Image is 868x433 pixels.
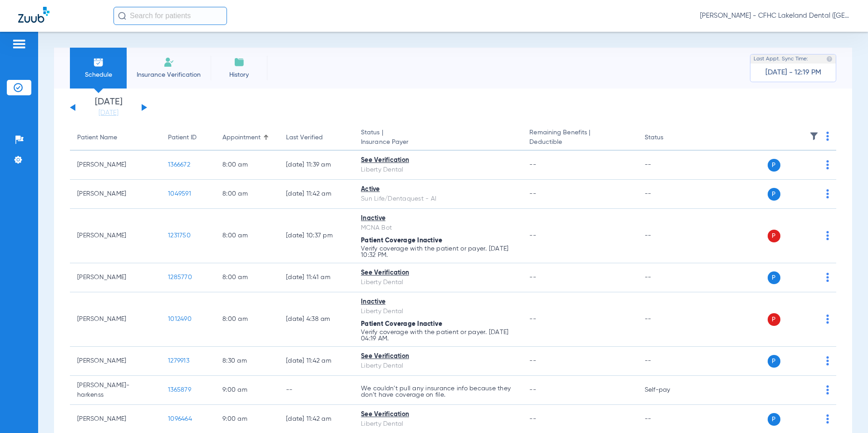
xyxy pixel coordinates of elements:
td: Self-pay [637,376,699,405]
img: Schedule [93,57,104,68]
span: P [768,159,780,172]
span: -- [529,162,536,168]
th: Status [637,125,699,151]
span: 1012490 [168,316,192,322]
td: -- [637,180,699,209]
input: Search for patients [113,7,227,25]
div: See Verification [361,156,515,165]
img: x.svg [806,231,815,240]
span: 1366672 [168,162,190,168]
div: Liberty Dental [361,307,515,316]
span: P [768,355,780,368]
span: P [768,230,780,242]
span: Last Appt. Sync Time: [754,54,808,64]
img: Manual Insurance Verification [163,57,174,68]
img: hamburger-icon [12,39,26,49]
img: x.svg [806,414,815,423]
td: [PERSON_NAME] [70,292,161,347]
td: -- [279,376,354,405]
span: [DATE] - 12:19 PM [765,68,821,77]
div: Patient ID [168,133,208,143]
span: P [768,413,780,426]
div: Sun Life/Dentaquest - AI [361,194,515,204]
td: [DATE] 11:41 AM [279,263,354,292]
span: P [768,313,780,326]
span: -- [529,232,536,239]
img: x.svg [806,315,815,324]
td: -- [637,209,699,263]
div: Liberty Dental [361,361,515,371]
span: 1279913 [168,358,189,364]
div: Appointment [222,133,261,143]
span: 1365879 [168,387,191,393]
td: -- [637,292,699,347]
div: See Verification [361,410,515,419]
td: -- [637,347,699,376]
img: x.svg [806,273,815,282]
iframe: Chat Widget [823,389,868,433]
a: [DATE] [81,108,136,118]
img: Zuub Logo [18,7,49,23]
span: Deductible [529,138,630,147]
span: Insurance Verification [133,70,204,79]
img: x.svg [806,356,815,365]
img: group-dot-blue.svg [826,160,829,169]
img: group-dot-blue.svg [826,356,829,365]
img: group-dot-blue.svg [826,273,829,282]
span: -- [529,316,536,322]
span: Patient Coverage Inactive [361,237,442,244]
img: group-dot-blue.svg [826,315,829,324]
div: Inactive [361,297,515,307]
img: x.svg [806,385,815,394]
td: [PERSON_NAME] [70,151,161,180]
div: Patient Name [77,133,117,143]
td: 8:00 AM [215,292,279,347]
td: -- [637,151,699,180]
td: [PERSON_NAME] [70,180,161,209]
div: Liberty Dental [361,419,515,429]
span: P [768,271,780,284]
span: -- [529,416,536,422]
div: MCNA Bot [361,223,515,233]
td: [DATE] 10:37 PM [279,209,354,263]
span: 1096464 [168,416,192,422]
div: Patient ID [168,133,197,143]
td: 8:00 AM [215,263,279,292]
p: Verify coverage with the patient or payer. [DATE] 04:19 AM. [361,329,515,342]
td: [DATE] 11:42 AM [279,180,354,209]
span: Insurance Payer [361,138,515,147]
td: [PERSON_NAME] [70,263,161,292]
div: Last Verified [286,133,346,143]
span: History [217,70,261,79]
div: Last Verified [286,133,323,143]
td: [DATE] 11:42 AM [279,347,354,376]
li: [DATE] [81,98,136,118]
td: -- [637,263,699,292]
td: [DATE] 11:39 AM [279,151,354,180]
td: 9:00 AM [215,376,279,405]
span: -- [529,358,536,364]
img: group-dot-blue.svg [826,385,829,394]
span: P [768,188,780,201]
img: group-dot-blue.svg [826,231,829,240]
img: group-dot-blue.svg [826,132,829,141]
div: Liberty Dental [361,278,515,287]
div: Inactive [361,214,515,223]
span: 1231750 [168,232,191,239]
td: [PERSON_NAME] [70,347,161,376]
div: See Verification [361,352,515,361]
div: Liberty Dental [361,165,515,175]
div: Appointment [222,133,271,143]
span: [PERSON_NAME] - CFHC Lakeland Dental ([GEOGRAPHIC_DATA]) [700,11,850,20]
th: Remaining Benefits | [522,125,637,151]
td: [PERSON_NAME]-harkenss [70,376,161,405]
p: Verify coverage with the patient or payer. [DATE] 10:32 PM. [361,246,515,258]
img: Search Icon [118,12,126,20]
td: [PERSON_NAME] [70,209,161,263]
div: Patient Name [77,133,153,143]
img: last sync help info [826,56,833,62]
span: -- [529,191,536,197]
span: -- [529,387,536,393]
span: Patient Coverage Inactive [361,321,442,327]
